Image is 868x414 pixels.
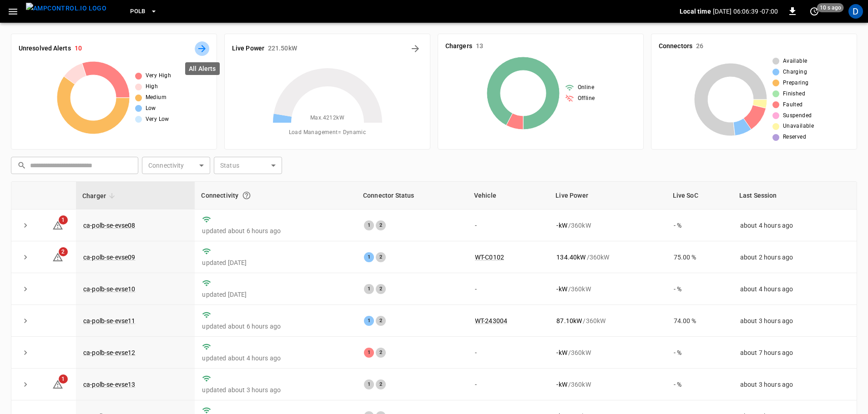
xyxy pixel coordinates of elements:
[146,104,156,113] span: Low
[556,284,567,294] p: - kW
[364,316,374,326] div: 1
[202,258,349,267] p: updated [DATE]
[666,273,733,305] td: - %
[364,284,374,294] div: 1
[468,337,549,369] td: -
[578,83,594,92] span: Online
[364,220,374,230] div: 1
[783,90,805,99] span: Finished
[556,348,659,357] div: / 360 kW
[83,381,136,388] a: ca-polb-se-evse13
[19,314,32,328] button: expand row
[268,44,297,54] h6: 221.50 kW
[445,41,472,51] h6: Chargers
[468,273,549,305] td: -
[666,305,733,337] td: 74.00 %
[289,128,366,137] span: Load Management = Dynamic
[19,219,32,232] button: expand row
[146,93,167,102] span: Medium
[82,190,118,201] span: Charger
[376,379,386,389] div: 2
[783,57,807,66] span: Available
[666,182,733,209] th: Live SoC
[556,380,659,389] div: / 360 kW
[202,354,349,363] p: updated about 4 hours ago
[783,79,809,88] span: Preparing
[130,6,146,17] span: PoLB
[556,221,567,230] p: - kW
[817,3,844,12] span: 10 s ago
[19,44,71,54] h6: Unresolved Alerts
[83,254,136,261] a: ca-polb-se-evse09
[202,322,349,331] p: updated about 6 hours ago
[19,250,32,264] button: expand row
[376,252,386,262] div: 2
[733,369,857,400] td: about 3 hours ago
[666,369,733,400] td: - %
[733,337,857,369] td: about 7 hours ago
[364,379,374,389] div: 1
[807,4,822,19] button: set refresh interval
[52,380,63,388] a: 1
[733,305,857,337] td: about 3 hours ago
[75,44,82,54] h6: 10
[364,348,374,358] div: 1
[83,317,136,324] a: ca-polb-se-evse11
[83,349,136,356] a: ca-polb-se-evse12
[733,182,857,209] th: Last Session
[848,4,863,19] div: profile-icon
[475,317,507,324] a: WT-243004
[468,182,549,209] th: Vehicle
[733,273,857,305] td: about 4 hours ago
[59,374,68,384] span: 1
[680,7,711,16] p: Local time
[59,247,68,256] span: 2
[195,41,209,56] button: All Alerts
[376,316,386,326] div: 2
[232,44,264,54] h6: Live Power
[783,122,814,131] span: Unavailable
[783,111,812,120] span: Suspended
[146,82,158,91] span: High
[310,114,344,123] span: Max. 4212 kW
[408,41,423,56] button: Energy Overview
[556,316,659,325] div: / 360 kW
[556,221,659,230] div: / 360 kW
[202,290,349,299] p: updated [DATE]
[733,209,857,241] td: about 4 hours ago
[556,253,659,262] div: / 360 kW
[202,226,349,235] p: updated about 6 hours ago
[556,316,582,325] p: 87.10 kW
[202,385,349,394] p: updated about 3 hours ago
[19,346,32,359] button: expand row
[59,215,68,224] span: 1
[556,348,567,357] p: - kW
[783,100,803,110] span: Faulted
[26,3,106,14] img: ampcontrol.io logo
[468,369,549,400] td: -
[666,209,733,241] td: - %
[146,71,172,80] span: Very High
[713,7,778,16] p: [DATE] 06:06:39 -07:00
[468,209,549,241] td: -
[364,252,374,262] div: 1
[126,3,161,20] button: PoLB
[549,182,666,209] th: Live Power
[357,182,468,209] th: Connector Status
[666,241,733,273] td: 75.00 %
[83,285,136,293] a: ca-polb-se-evse10
[52,221,63,228] a: 1
[578,94,595,103] span: Offline
[83,222,136,229] a: ca-polb-se-evse08
[666,337,733,369] td: - %
[238,187,255,204] button: Connection between the charger and our software.
[556,284,659,294] div: / 360 kW
[201,187,350,204] div: Connectivity
[376,284,386,294] div: 2
[146,115,169,124] span: Very Low
[19,282,32,296] button: expand row
[556,380,567,389] p: - kW
[783,68,807,77] span: Charging
[783,133,806,142] span: Reserved
[52,253,63,260] a: 2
